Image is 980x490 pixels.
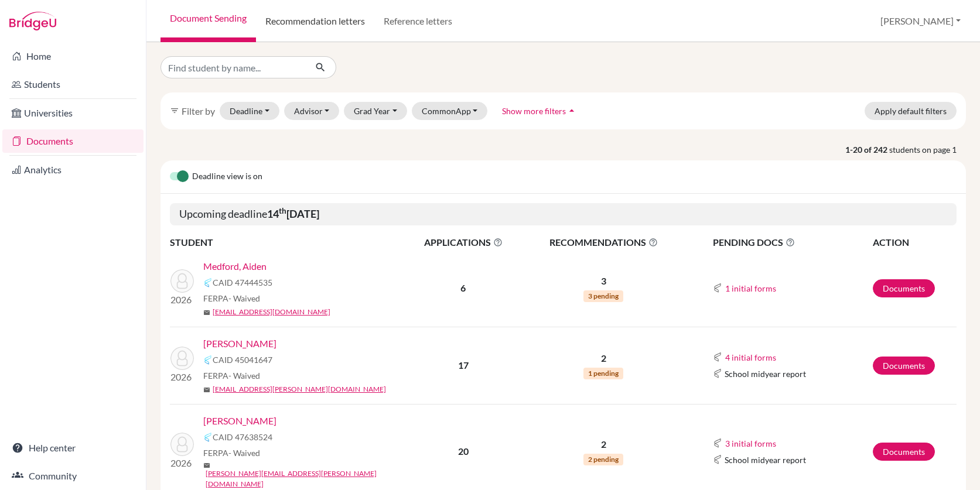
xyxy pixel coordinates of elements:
[220,102,279,120] button: Deadline
[713,283,722,293] img: Common App logo
[502,106,566,116] span: Show more filters
[170,293,194,307] p: 2026
[2,73,144,96] a: Students
[228,293,260,303] span: - Waived
[203,414,276,428] a: [PERSON_NAME]
[460,282,466,293] b: 6
[865,102,957,120] button: Apply default filters
[203,462,210,469] span: mail
[2,129,144,153] a: Documents
[725,454,806,466] span: School midyear report
[203,292,260,304] span: FERPA
[228,371,260,381] span: - Waived
[170,269,194,293] img: Medford, Aiden
[2,464,144,488] a: Community
[583,290,623,302] span: 3 pending
[889,143,966,156] span: students on page 1
[344,102,407,120] button: Grad Year
[203,433,213,442] img: Common App logo
[170,106,179,115] i: filter_list
[284,102,340,120] button: Advisor
[412,102,488,120] button: CommonApp
[203,278,213,287] img: Common App logo
[213,276,272,289] span: CAID 47444535
[713,438,722,448] img: Common App logo
[213,384,386,395] a: [EMAIL_ADDRESS][PERSON_NAME][DOMAIN_NAME]
[583,454,623,465] span: 2 pending
[170,203,957,225] h5: Upcoming deadline
[203,369,260,382] span: FERPA
[725,282,777,295] button: 1 initial forms
[170,433,194,456] img: ruiz, manuel
[206,468,412,489] a: [PERSON_NAME][EMAIL_ADDRESS][PERSON_NAME][DOMAIN_NAME]
[583,368,623,379] span: 1 pending
[203,386,210,393] span: mail
[2,101,144,125] a: Universities
[713,235,872,249] span: PENDING DOCS
[523,274,684,288] p: 3
[405,235,522,249] span: APPLICATIONS
[2,436,144,460] a: Help center
[213,307,330,317] a: [EMAIL_ADDRESS][DOMAIN_NAME]
[566,105,578,116] i: arrow_drop_up
[725,437,777,450] button: 3 initial forms
[725,368,806,380] span: School midyear report
[170,347,194,370] img: Mendez, Francisco
[872,235,957,250] th: ACTION
[845,143,889,156] strong: 1-20 of 242
[492,102,588,120] button: Show more filtersarrow_drop_up
[213,431,272,443] span: CAID 47638524
[203,337,276,351] a: [PERSON_NAME]
[2,158,144,181] a: Analytics
[279,206,286,215] sup: th
[9,12,56,30] img: Bridge-U
[875,10,966,32] button: [PERSON_NAME]
[161,56,306,78] input: Find student by name...
[203,259,267,273] a: Medford, Aiden
[170,370,194,384] p: 2026
[182,105,215,116] span: Filter by
[713,352,722,362] img: Common App logo
[267,207,319,220] b: 14 [DATE]
[725,351,777,364] button: 4 initial forms
[458,359,469,371] b: 17
[203,309,210,316] span: mail
[2,44,144,68] a: Home
[873,357,935,375] a: Documents
[873,443,935,461] a: Documents
[203,355,213,365] img: Common App logo
[203,447,260,459] span: FERPA
[713,369,722,378] img: Common App logo
[523,235,684,249] span: RECOMMENDATIONS
[523,437,684,451] p: 2
[458,446,469,457] b: 20
[713,455,722,464] img: Common App logo
[523,351,684,365] p: 2
[170,456,194,470] p: 2026
[873,279,935,297] a: Documents
[228,448,260,458] span: - Waived
[192,170,262,184] span: Deadline view is on
[170,235,404,250] th: STUDENT
[213,354,272,366] span: CAID 45041647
